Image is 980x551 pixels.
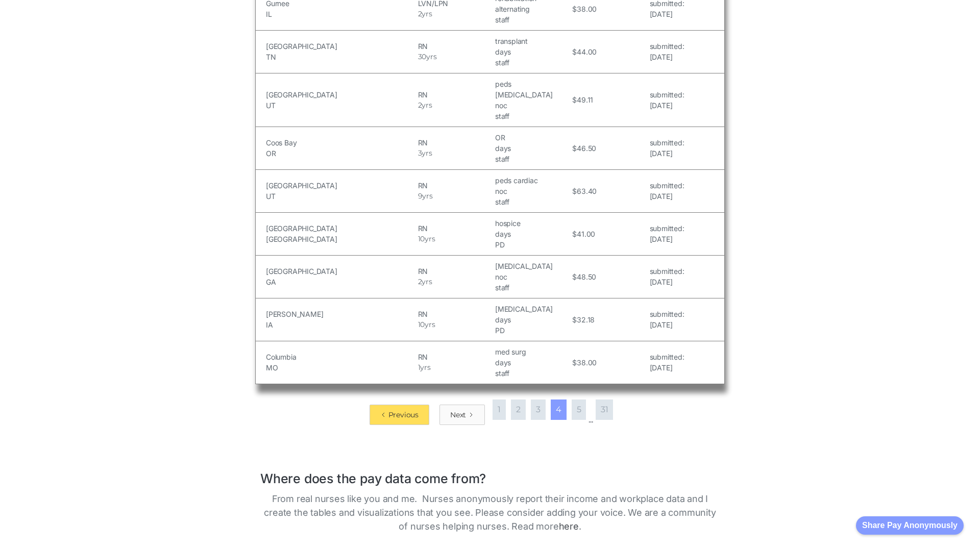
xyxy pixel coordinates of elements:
h5: noc [495,271,570,282]
h5: 41.00 [577,229,595,239]
h5: [DATE] [650,9,684,19]
div: List [255,394,725,425]
h5: 9 [418,191,423,202]
h5: transplant [495,36,570,46]
h5: yrs [425,234,435,244]
h5: UT [266,191,415,202]
h5: 32.18 [577,314,595,325]
h5: RN [418,309,493,319]
h5: [DATE] [650,148,684,159]
h5: submitted: [650,266,684,277]
h5: yrs [425,319,435,330]
h5: yrs [426,52,436,62]
h5: 3 [418,148,422,159]
h5: hospice [495,218,570,229]
h5: [PERSON_NAME] [266,309,415,319]
h5: [GEOGRAPHIC_DATA] [266,234,415,244]
h5: submitted: [650,180,684,191]
h5: $ [572,94,577,105]
a: submitted:[DATE] [650,309,684,330]
a: 2 [511,399,526,420]
h5: peds [MEDICAL_DATA] [495,79,570,100]
h5: OR [495,132,570,143]
h5: TN [266,52,415,62]
h5: OR [266,148,415,159]
h5: submitted: [650,89,684,100]
a: Next Page [439,405,485,425]
h5: yrs [422,100,432,111]
h5: Coos Bay [266,137,415,148]
h5: [DATE] [650,319,684,330]
h5: 30 [418,52,427,62]
a: submitted:[DATE] [650,41,684,62]
h5: MO [266,362,415,373]
h5: 1 [418,362,421,373]
h5: submitted: [650,223,684,234]
a: here [559,521,579,532]
a: Previous Page [370,405,429,425]
h5: $ [572,4,577,14]
h5: days [495,143,570,154]
h5: $ [572,143,577,154]
h5: RN [418,266,493,277]
h5: [GEOGRAPHIC_DATA] [266,266,415,277]
a: 3 [531,399,546,420]
a: submitted:[DATE] [650,137,684,159]
a: submitted:[DATE] [650,180,684,202]
a: 5 [572,399,586,420]
h5: 38.00 [577,357,597,368]
h5: [GEOGRAPHIC_DATA] [266,89,415,100]
h5: days [495,229,570,239]
h5: 49.11 [577,94,593,105]
a: submitted:[DATE] [650,352,684,373]
a: 4 [551,399,567,420]
h5: staff [495,111,570,121]
h5: PD [495,239,570,250]
h5: [GEOGRAPHIC_DATA] [266,223,415,234]
h5: staff [495,368,570,379]
h5: submitted: [650,137,684,148]
h5: noc [495,186,570,196]
h5: 48.50 [577,271,596,282]
h1: Where does the pay data come from? [260,461,720,487]
h5: yrs [420,362,430,373]
h5: submitted: [650,352,684,362]
h5: yrs [422,277,432,287]
h5: $ [572,186,577,196]
h5: 2 [418,100,422,111]
h5: 10 [418,319,425,330]
h5: IA [266,319,415,330]
h5: 2 [418,9,422,19]
h5: [MEDICAL_DATA] [495,261,570,271]
h5: staff [495,196,570,207]
h5: staff [495,14,570,25]
h5: staff [495,154,570,164]
h5: GA [266,277,415,287]
h5: 44.00 [577,46,597,57]
h5: peds cardiac [495,175,570,186]
h5: [MEDICAL_DATA] [495,304,570,314]
h5: [DATE] [650,191,684,202]
a: submitted:[DATE] [650,223,684,244]
div: ... [589,415,593,425]
h5: 10 [418,234,425,244]
h5: days [495,46,570,57]
h5: RN [418,89,493,100]
h5: yrs [422,148,432,159]
h5: staff [495,282,570,293]
h5: days [495,357,570,368]
h5: 38.00 [577,4,597,14]
h5: yrs [422,9,432,19]
h5: RN [418,352,493,362]
a: submitted:[DATE] [650,266,684,287]
div: Previous [388,410,419,420]
h5: 46.50 [577,143,596,154]
h5: $ [572,314,577,325]
h5: [DATE] [650,277,684,287]
p: From real nurses like you and me. Nurses anonymously report their income and workplace data and I... [260,492,720,533]
h5: yrs [422,191,432,202]
a: submitted:[DATE] [650,89,684,111]
h5: $ [572,46,577,57]
h5: $ [572,229,577,239]
h5: [GEOGRAPHIC_DATA] [266,41,415,52]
